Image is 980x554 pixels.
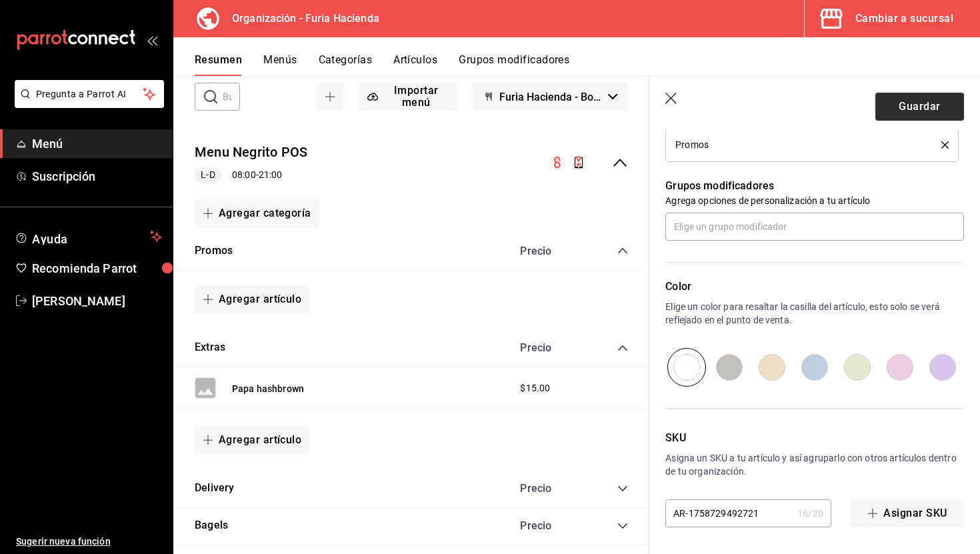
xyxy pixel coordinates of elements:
p: Elige un color para resaltar la casilla del artículo, esto solo se verá reflejado en el punto de ... [665,300,964,327]
button: Artículos [393,53,437,76]
input: Elige un grupo modificador [665,213,964,241]
button: Grupos modificadores [459,53,569,76]
div: Precio [507,341,592,354]
button: collapse-category-row [617,521,628,531]
button: Agregar categoría [195,199,319,227]
div: collapse-menu-row [173,132,649,194]
button: Furia Hacienda - Borrador [473,83,628,111]
button: Guardar [875,93,964,121]
button: open_drawer_menu [147,35,157,45]
span: L-D [195,168,220,182]
button: Extras [195,340,225,355]
span: [PERSON_NAME] [32,292,162,310]
a: Pregunta a Parrot AI [9,97,164,111]
button: Papa hashbrown [232,382,304,395]
div: Precio [507,519,592,532]
button: collapse-category-row [617,343,628,353]
button: Menu Negrito POS [195,143,307,162]
button: Categorías [319,53,373,76]
button: collapse-category-row [617,245,628,256]
div: navigation tabs [195,53,980,76]
button: Bagels [195,518,228,533]
button: Importar menú [359,83,457,111]
div: 16 / 20 [797,507,823,520]
p: Grupos modificadores [665,178,964,194]
button: Menús [263,53,297,76]
button: Pregunta a Parrot AI [15,80,164,108]
button: Agregar artículo [195,426,309,454]
span: Recomienda Parrot [32,259,162,277]
p: Asigna un SKU a tu artículo y así agruparlo con otros artículos dentro de tu organización. [665,451,964,478]
div: Precio [507,245,592,257]
div: Precio [507,482,592,495]
span: Promos [675,140,709,149]
button: collapse-category-row [617,483,628,494]
button: Delivery [195,481,234,496]
h3: Organización - Furia Hacienda [221,11,379,27]
button: delete [932,141,949,149]
p: Color [665,279,964,295]
button: Agregar artículo [195,285,309,313]
p: Agrega opciones de personalización a tu artículo [665,194,964,207]
span: Furia Hacienda - Borrador [499,91,603,103]
button: Promos [195,243,233,259]
div: Cambiar a sucursal [855,9,953,28]
span: Sugerir nueva función [16,535,162,549]
span: Suscripción [32,167,162,185]
button: Resumen [195,53,242,76]
span: Pregunta a Parrot AI [36,87,143,101]
div: 08:00 - 21:00 [195,167,307,183]
input: Buscar menú [223,83,240,110]
button: Asignar SKU [851,499,964,527]
span: Menú [32,135,162,153]
span: $15.00 [520,381,550,395]
span: Ayuda [32,229,145,245]
p: SKU [665,430,964,446]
